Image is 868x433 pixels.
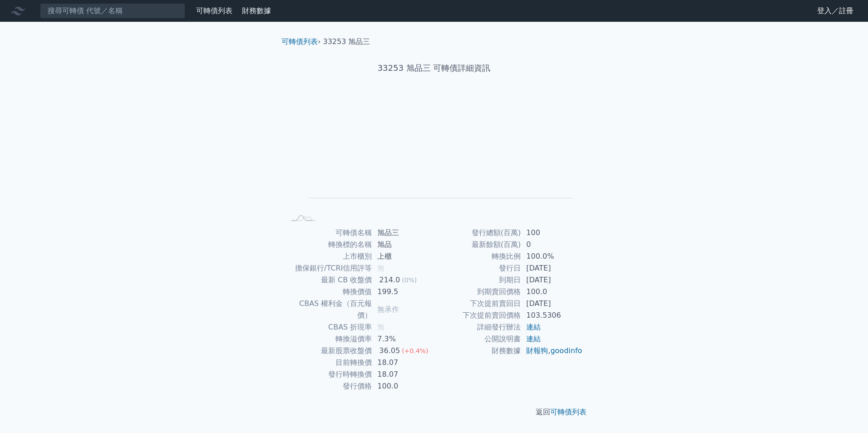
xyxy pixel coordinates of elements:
td: 到期日 [434,274,521,286]
td: 擔保銀行/TCRI信用評等 [285,262,372,274]
li: › [281,36,321,47]
td: 轉換溢價率 [285,333,372,345]
td: 100 [521,227,583,239]
div: 214.0 [377,274,402,286]
p: 返回 [274,407,594,418]
td: 下次提前賣回價格 [434,310,521,321]
td: 旭品三 [372,227,434,239]
td: CBAS 折現率 [285,321,372,333]
a: 財務數據 [242,6,271,15]
td: 發行日 [434,262,521,274]
a: goodinfo [550,346,582,355]
td: CBAS 權利金（百元報價） [285,298,372,321]
input: 搜尋可轉債 代號／名稱 [40,3,185,19]
li: 33253 旭品三 [323,36,370,47]
td: 可轉債名稱 [285,227,372,239]
a: 可轉債列表 [550,408,587,416]
td: 100.0% [521,251,583,262]
td: 最新 CB 收盤價 [285,274,372,286]
span: (+0.4%) [402,347,428,354]
td: 轉換價值 [285,286,372,298]
a: 可轉債列表 [196,6,232,15]
a: 登入／註冊 [810,4,861,18]
g: Chart [300,103,572,212]
span: 無 [377,264,385,272]
a: 財報狗 [526,346,548,355]
td: 100.0 [372,380,434,392]
td: 上市櫃別 [285,251,372,262]
td: , [521,345,583,357]
td: 18.07 [372,357,434,369]
td: [DATE] [521,262,583,274]
td: 發行總額(百萬) [434,227,521,239]
a: 連結 [526,335,541,343]
td: 公開說明書 [434,333,521,345]
span: 無 [377,323,385,331]
td: 詳細發行辦法 [434,321,521,333]
td: [DATE] [521,298,583,310]
td: 7.3% [372,333,434,345]
td: 100.0 [521,286,583,298]
td: 轉換比例 [434,251,521,262]
td: 發行時轉換價 [285,369,372,380]
a: 連結 [526,323,541,331]
td: 轉換標的名稱 [285,239,372,251]
td: 發行價格 [285,380,372,392]
span: 無承作 [377,305,399,314]
td: 上櫃 [372,251,434,262]
td: 下次提前賣回日 [434,298,521,310]
a: 可轉債列表 [281,37,318,46]
td: 最新股票收盤價 [285,345,372,357]
td: 到期賣回價格 [434,286,521,298]
td: 199.5 [372,286,434,298]
td: 18.07 [372,369,434,380]
span: (0%) [402,276,417,284]
td: 最新餘額(百萬) [434,239,521,251]
td: 0 [521,239,583,251]
td: 103.5306 [521,310,583,321]
td: [DATE] [521,274,583,286]
h1: 33253 旭品三 可轉債詳細資訊 [274,62,594,74]
div: 36.05 [377,345,402,357]
td: 財務數據 [434,345,521,357]
td: 目前轉換價 [285,357,372,369]
td: 旭品 [372,239,434,251]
